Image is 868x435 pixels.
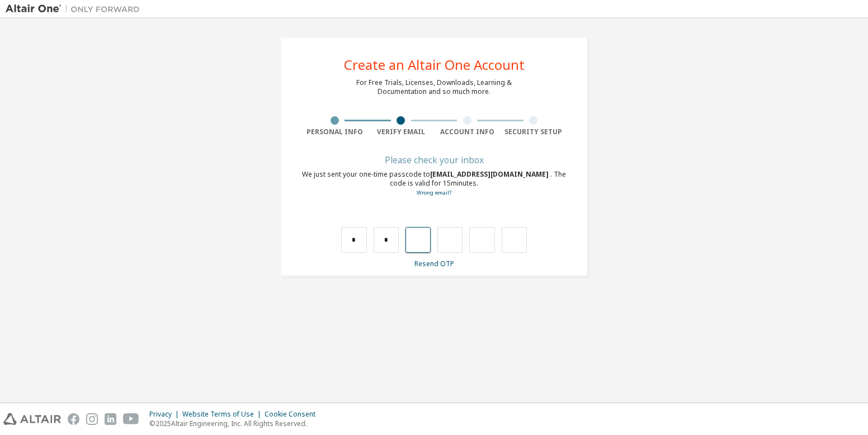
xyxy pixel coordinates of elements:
[301,127,368,136] div: Personal Info
[182,410,265,419] div: Website Terms of Use
[149,419,322,428] p: © 2025 Altair Engineering, Inc. All Rights Reserved.
[414,259,454,268] a: Resend OTP
[86,413,98,425] img: instagram.svg
[430,169,550,179] span: [EMAIL_ADDRESS][DOMAIN_NAME]
[123,413,139,425] img: youtube.svg
[301,157,567,163] div: Please check your inbox
[3,413,61,425] img: altair_logo.svg
[265,410,322,419] div: Cookie Consent
[434,127,501,136] div: Account Info
[417,189,451,196] a: Go back to the registration form
[301,170,567,197] div: We just sent your one-time passcode to . The code is valid for 15 minutes.
[6,3,145,15] img: Altair One
[149,410,182,419] div: Privacy
[368,127,435,136] div: Verify Email
[68,413,79,425] img: facebook.svg
[501,127,567,136] div: Security Setup
[356,78,512,96] div: For Free Trials, Licenses, Downloads, Learning & Documentation and so much more.
[105,413,116,425] img: linkedin.svg
[344,58,525,72] div: Create an Altair One Account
